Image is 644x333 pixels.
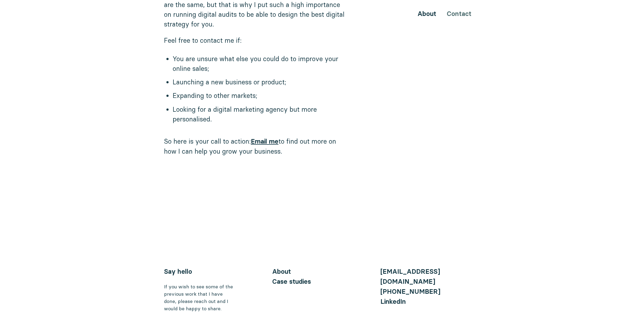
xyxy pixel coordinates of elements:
a: Say hello [164,268,192,275]
a: Case studies [272,278,311,285]
li: You are unsure what else you could do to improve your online sales; [173,54,346,73]
a: [EMAIL_ADDRESS][DOMAIN_NAME] [380,268,440,285]
a: LinkedIn [380,298,406,305]
a: Email me [251,137,278,145]
p: Feel free to contact me if: [164,35,346,45]
a: About [418,10,436,18]
li: Expanding to other markets; [173,91,346,100]
p: So here is your call to action: to find out more on how I can help you grow your business. [164,136,346,156]
li: Looking for a digital marketing agency but more personalised. [173,104,346,124]
li: Launching a new business or product; [173,77,346,87]
a: [PHONE_NUMBER] [380,288,440,295]
a: About [272,268,291,275]
div: If you wish to see some of the previous work that I have done, please reach out and I would be ha... [164,283,234,312]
